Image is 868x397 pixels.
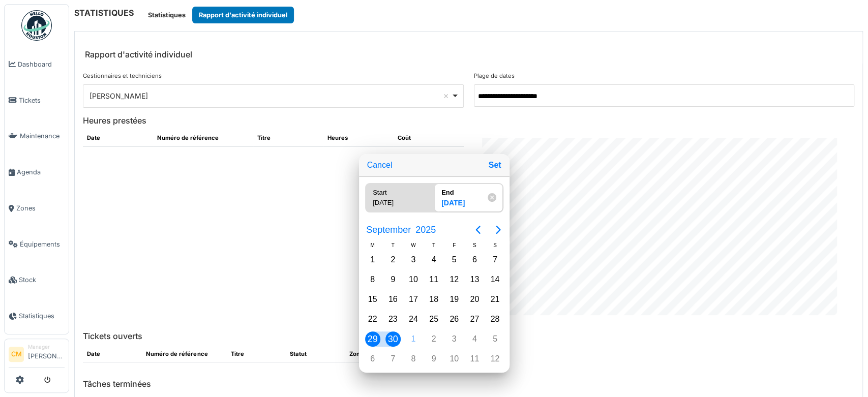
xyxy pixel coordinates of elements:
[468,220,488,240] button: Previous page
[369,184,421,198] div: Start
[365,312,380,327] div: Monday, September 22, 2025
[485,241,505,250] div: S
[467,312,482,327] div: Saturday, September 27, 2025
[369,198,421,212] div: [DATE]
[467,252,482,267] div: Saturday, September 6, 2025
[426,351,441,367] div: Thursday, October 9, 2025
[467,331,482,347] div: Saturday, October 4, 2025
[364,221,413,239] span: September
[467,351,482,367] div: Saturday, October 11, 2025
[385,351,401,367] div: Tuesday, October 7, 2025
[385,272,401,287] div: Tuesday, September 9, 2025
[406,272,421,287] div: Wednesday, September 10, 2025
[360,221,442,239] button: September2025
[426,252,441,267] div: Thursday, September 4, 2025
[403,241,424,250] div: W
[385,292,401,307] div: Tuesday, September 16, 2025
[446,331,462,347] div: Friday, October 3, 2025
[487,272,502,287] div: Sunday, September 14, 2025
[363,156,397,174] button: Cancel
[488,220,508,240] button: Next page
[363,241,383,250] div: M
[365,351,380,367] div: Monday, October 6, 2025
[406,312,421,327] div: Wednesday, September 24, 2025
[426,292,441,307] div: Thursday, September 18, 2025
[406,351,421,367] div: Wednesday, October 8, 2025
[446,272,462,287] div: Friday, September 12, 2025
[487,292,502,307] div: Sunday, September 21, 2025
[385,312,401,327] div: Tuesday, September 23, 2025
[437,198,489,212] div: [DATE]
[446,292,462,307] div: Friday, September 19, 2025
[406,331,421,347] div: Today, Wednesday, October 1, 2025
[426,272,441,287] div: Thursday, September 11, 2025
[485,156,505,174] button: Set
[383,241,403,250] div: T
[424,241,444,250] div: T
[464,241,485,250] div: S
[446,312,462,327] div: Friday, September 26, 2025
[437,184,489,198] div: End
[467,272,482,287] div: Saturday, September 13, 2025
[413,221,438,239] span: 2025
[406,252,421,267] div: Wednesday, September 3, 2025
[406,292,421,307] div: Wednesday, September 17, 2025
[365,292,380,307] div: Monday, September 15, 2025
[487,351,502,367] div: Sunday, October 12, 2025
[444,241,464,250] div: F
[446,351,462,367] div: Friday, October 10, 2025
[467,292,482,307] div: Saturday, September 20, 2025
[385,252,401,267] div: Tuesday, September 2, 2025
[487,312,502,327] div: Sunday, September 28, 2025
[446,252,462,267] div: Friday, September 5, 2025
[385,331,401,347] div: Tuesday, September 30, 2025
[365,331,380,347] div: Monday, September 29, 2025
[365,252,380,267] div: Monday, September 1, 2025
[487,331,502,347] div: Sunday, October 5, 2025
[426,331,441,347] div: Thursday, October 2, 2025
[487,252,502,267] div: Sunday, September 7, 2025
[365,272,380,287] div: Monday, September 8, 2025
[426,312,441,327] div: Thursday, September 25, 2025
